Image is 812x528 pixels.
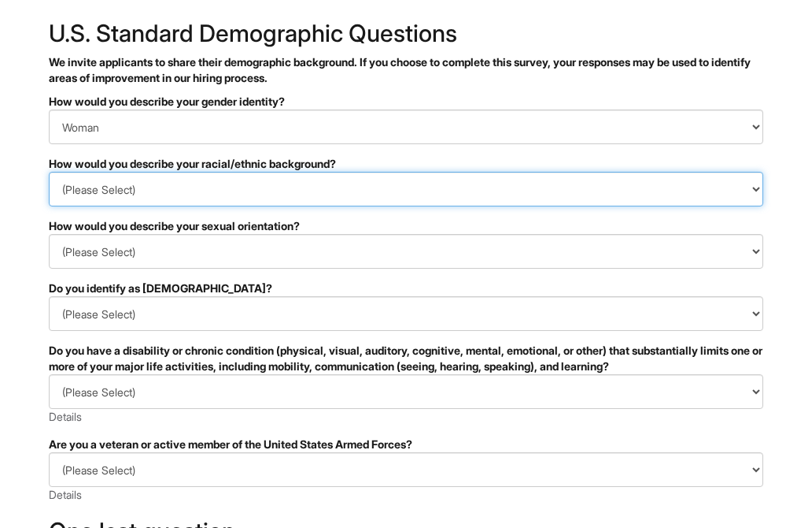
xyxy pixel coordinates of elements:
[49,218,763,234] div: How would you describe your sexual orientation?
[49,488,82,501] a: Details
[49,234,763,269] select: How would you describe your sexual orientation?
[49,156,763,172] div: How would you describe your racial/ethnic background?
[49,452,763,487] select: Are you a veteran or active member of the United States Armed Forces?
[49,172,763,206] select: How would you describe your racial/ethnic background?
[49,54,763,86] p: We invite applicants to share their demographic background. If you choose to complete this survey...
[49,343,763,374] div: Do you have a disability or chronic condition (physical, visual, auditory, cognitive, mental, emo...
[49,410,82,423] a: Details
[49,374,763,409] select: Do you have a disability or chronic condition (physical, visual, auditory, cognitive, mental, emo...
[49,437,763,452] div: Are you a veteran or active member of the United States Armed Forces?
[49,94,763,110] div: How would you describe your gender identity?
[49,296,763,331] select: Do you identify as transgender?
[49,281,763,296] div: Do you identify as [DEMOGRAPHIC_DATA]?
[49,110,763,144] select: How would you describe your gender identity?
[49,20,763,46] h2: U.S. Standard Demographic Questions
